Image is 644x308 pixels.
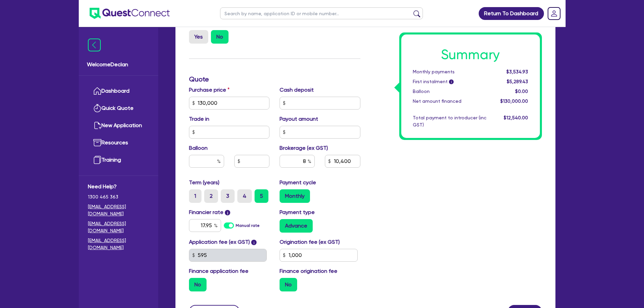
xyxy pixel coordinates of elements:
[88,134,149,151] a: Resources
[280,267,337,275] label: Finance origination fee
[221,189,235,203] label: 3
[189,189,201,203] label: 1
[479,7,544,20] a: Return To Dashboard
[280,179,316,187] label: Payment cycle
[280,208,315,216] label: Payment type
[189,86,230,94] label: Purchase price
[189,75,360,83] h3: Quote
[88,183,149,191] span: Need Help?
[280,278,297,291] label: No
[449,80,454,85] span: i
[280,189,310,203] label: Monthly
[87,61,150,69] span: Welcome Declan
[280,219,313,233] label: Advance
[189,144,208,152] label: Balloon
[88,151,149,169] a: Training
[189,115,209,123] label: Trade in
[280,238,340,246] label: Origination fee (ex GST)
[88,193,149,200] span: 1300 465 363
[211,30,229,44] label: No
[189,30,208,44] label: Yes
[93,121,101,129] img: new-application
[408,78,492,85] div: First instalment
[88,100,149,117] a: Quick Quote
[88,203,149,217] a: [EMAIL_ADDRESS][DOMAIN_NAME]
[280,86,314,94] label: Cash deposit
[93,104,101,112] img: quick-quote
[204,189,218,203] label: 2
[236,222,260,229] label: Manual rate
[280,144,328,152] label: Brokerage (ex GST)
[220,7,423,19] input: Search by name, application ID or mobile number...
[280,115,318,123] label: Payout amount
[237,189,252,203] label: 4
[88,220,149,234] a: [EMAIL_ADDRESS][DOMAIN_NAME]
[408,88,492,95] div: Balloon
[189,208,231,216] label: Financier rate
[88,39,101,51] img: icon-menu-close
[408,68,492,75] div: Monthly payments
[408,114,492,128] div: Total payment to introducer (inc GST)
[88,117,149,134] a: New Application
[90,8,170,19] img: quest-connect-logo-blue
[507,79,528,84] span: $5,289.43
[189,238,250,246] label: Application fee (ex GST)
[500,98,528,104] span: $130,000.00
[88,82,149,100] a: Dashboard
[225,210,230,215] span: i
[189,267,248,275] label: Finance application fee
[189,278,207,291] label: No
[545,5,563,22] a: Dropdown toggle
[504,115,528,120] span: $12,540.00
[413,47,528,63] h1: Summary
[255,189,268,203] label: 5
[506,69,528,74] span: $3,534.93
[88,237,149,251] a: [EMAIL_ADDRESS][DOMAIN_NAME]
[408,98,492,105] div: Net amount financed
[251,240,257,245] span: i
[93,139,101,147] img: resources
[189,179,219,187] label: Term (years)
[515,89,528,94] span: $0.00
[93,156,101,164] img: training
